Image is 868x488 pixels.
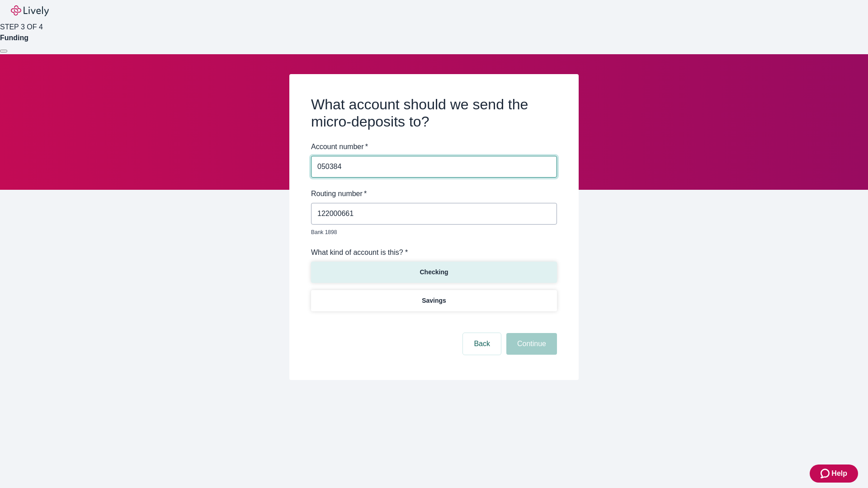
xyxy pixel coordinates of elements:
button: Back [463,333,501,355]
p: Savings [422,296,446,305]
label: Routing number [311,188,367,199]
span: Help [831,468,847,479]
label: Account number [311,141,368,152]
p: Checking [420,267,448,277]
img: Lively [11,5,49,16]
label: What kind of account is this? * [311,247,408,258]
button: Savings [311,290,557,311]
h2: What account should we send the micro-deposits to? [311,96,557,131]
button: Zendesk support iconHelp [810,465,858,483]
p: Bank 1898 [311,228,551,236]
svg: Zendesk support icon [821,468,831,479]
button: Checking [311,262,557,283]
